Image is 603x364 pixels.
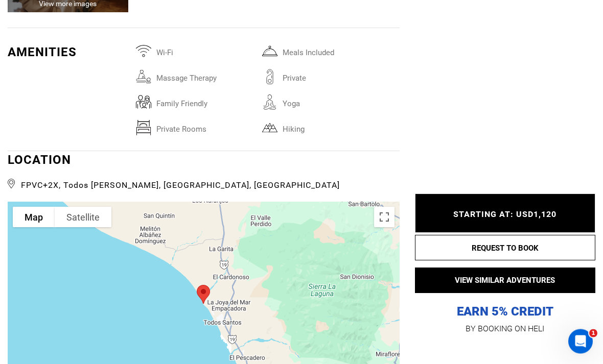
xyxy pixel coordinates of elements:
[277,120,389,134] span: Hiking
[568,329,593,354] iframe: Intercom live chat
[589,329,597,337] span: 1
[151,69,263,83] span: massage therapy
[136,95,151,110] img: familyfriendly.svg
[415,268,595,293] button: VIEW SIMILAR ADVENTURES
[55,207,111,228] button: Show satellite imagery
[262,120,277,136] img: hiking.svg
[8,152,400,192] div: LOCATION
[8,44,128,61] div: Amenities
[262,44,277,59] img: mealsincluded.svg
[374,207,395,228] button: Toggle fullscreen view
[415,322,595,336] p: BY BOOKING ON HELI
[136,120,151,136] img: privaterooms.svg
[262,69,277,85] img: private.svg
[13,207,55,228] button: Show street map
[136,44,151,59] img: wifi.svg
[8,177,400,192] span: FPVC+2X, Todos [PERSON_NAME], [GEOGRAPHIC_DATA], [GEOGRAPHIC_DATA]
[151,95,263,108] span: family friendly
[415,202,595,320] p: EARN 5% CREDIT
[136,69,151,85] img: massagetherapy.svg
[151,120,263,134] span: Private Rooms
[277,95,389,108] span: Yoga
[262,95,277,110] img: yoga.svg
[415,235,595,260] button: REQUEST TO BOOK
[277,44,389,57] span: Meals included
[277,69,389,83] span: Private
[453,210,556,220] span: STARTING AT: USD1,120
[151,44,263,57] span: Wi-Fi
